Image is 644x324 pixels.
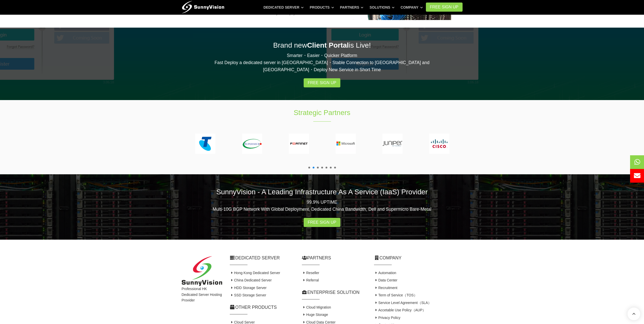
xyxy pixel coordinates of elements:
a: SSD Storage Server [230,293,266,297]
a: Cloud Migration [302,305,331,309]
a: Accetable Use Policy（AUP） [374,308,426,312]
h1: Strategic Partners [238,108,406,118]
h2: Dedicated Server [230,255,294,261]
a: Reseller [302,271,319,275]
h2: Other Products [230,304,294,311]
img: telstra-150.png [195,134,215,154]
a: Service Level Agreement（SLA） [374,301,432,305]
a: Referral [302,278,319,282]
a: Privacy Policy [374,316,401,320]
a: Huge Storage [302,313,328,317]
h2: SunnyVision - A Leading Infrastructure As A Service (IaaS) Provider [182,187,463,197]
img: cisco-150.png [429,134,449,154]
h2: Enterprise Solution [302,289,366,296]
h2: Brand new is Live! [182,40,463,50]
img: juniper-150.png [382,134,403,154]
img: SunnyVision Limited [182,256,222,286]
img: microsoft-150.png [336,134,356,154]
a: Term of Service（TOS） [374,293,417,297]
a: Dedicated Server [263,3,304,12]
a: Free Sign Up [304,78,340,87]
a: Products [310,3,334,12]
a: Solutions [369,3,394,12]
a: Recruitment [374,286,398,290]
h2: Partners [302,255,366,261]
p: Smarter・Easier・Quicker Platform Fast Deploy a dedicated server in [GEOGRAPHIC_DATA]・Stable Connec... [182,52,463,73]
a: Partners [340,3,364,12]
a: FREE Sign Up [426,3,463,12]
a: Automation [374,271,396,275]
a: HDD Storage Server [230,286,267,290]
p: 99.9% UPTIME Multi-10G BGP Network With Global Deployment, Dedicated China Bandwidth, Dell and Su... [182,199,463,213]
a: Data Center [374,278,398,282]
strong: Client Portal [307,41,349,49]
h2: Company [374,255,463,261]
a: Company [401,3,423,12]
a: Free Sign Up [304,218,340,227]
img: fortinet-150.png [289,134,309,154]
img: supermicro-150.png [242,134,262,154]
a: China Dedicated Server [230,278,272,282]
a: Hong Kong Dedicated Server [230,271,280,275]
